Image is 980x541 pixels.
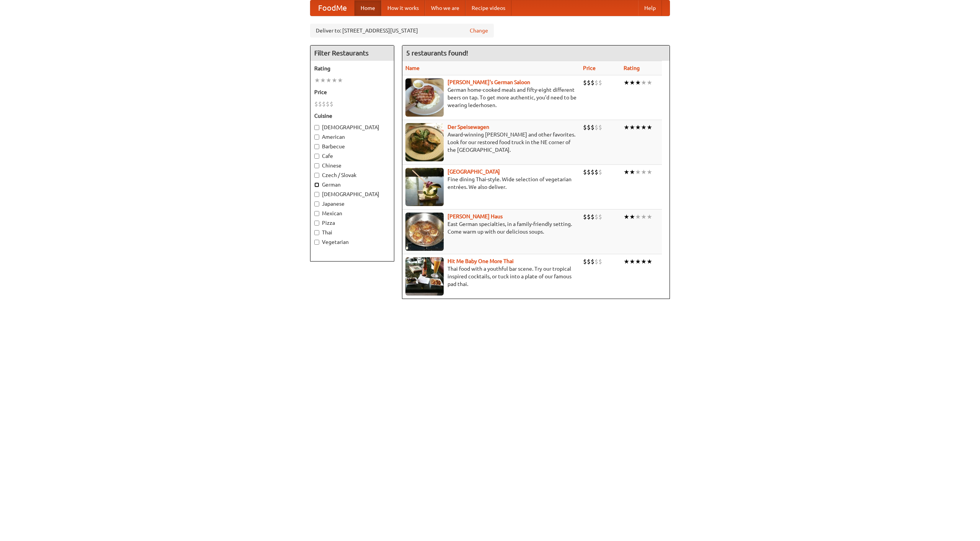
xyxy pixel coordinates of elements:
a: Price [583,65,596,71]
li: ★ [635,168,641,176]
li: ★ [624,213,629,221]
img: kohlhaus.jpg [405,213,444,251]
label: American [314,133,390,141]
label: Vegetarian [314,238,390,246]
input: [DEMOGRAPHIC_DATA] [314,125,319,130]
li: ★ [624,257,629,266]
li: ★ [647,168,652,176]
label: Czech / Slovak [314,171,390,179]
li: ★ [624,123,629,132]
h4: Filter Restaurants [310,45,394,61]
li: $ [314,100,318,108]
input: Cafe [314,154,319,159]
input: Japanese [314,201,319,206]
li: ★ [635,78,641,87]
a: [PERSON_NAME]'s German Saloon [448,79,530,85]
li: ★ [629,123,635,132]
li: $ [583,123,587,132]
input: American [314,135,319,140]
input: Czech / Slovak [314,173,319,178]
h5: Cuisine [314,112,390,120]
a: Who we are [425,0,465,16]
a: [PERSON_NAME] Haus [448,213,503,219]
a: Hit Me Baby One More Thai [448,258,514,264]
img: esthers.jpg [405,78,444,117]
li: ★ [320,76,326,84]
li: ★ [629,78,635,87]
label: [DEMOGRAPHIC_DATA] [314,190,390,198]
b: [GEOGRAPHIC_DATA] [448,169,500,175]
li: $ [318,100,322,108]
input: Thai [314,230,319,235]
p: Thai food with a youthful bar scene. Try our tropical inspired cocktails, or tuck into a plate of... [405,265,577,288]
img: babythai.jpg [405,257,444,296]
li: $ [595,168,598,176]
label: German [314,181,390,188]
li: ★ [332,76,337,84]
a: FoodMe [310,0,354,16]
li: $ [598,78,602,87]
li: $ [591,257,595,266]
li: ★ [647,213,652,221]
p: Fine dining Thai-style. Wide selection of vegetarian entrées. We also deliver. [405,175,577,191]
li: $ [595,213,598,221]
label: Cafe [314,152,390,160]
li: $ [587,213,591,221]
li: $ [598,168,602,176]
label: [DEMOGRAPHIC_DATA] [314,123,390,131]
li: ★ [326,76,332,84]
div: Deliver to: [STREET_ADDRESS][US_STATE] [310,24,494,37]
li: ★ [629,257,635,266]
li: ★ [647,78,652,87]
li: $ [326,100,330,108]
input: Pizza [314,221,319,226]
li: $ [587,123,591,132]
li: $ [322,100,326,108]
li: $ [591,123,595,132]
label: Thai [314,229,390,236]
p: East German specialties, in a family-friendly setting. Come warm up with our delicious soups. [405,220,577,236]
li: $ [591,78,595,87]
a: Home [354,0,381,16]
li: $ [583,168,587,176]
li: ★ [314,76,320,84]
li: ★ [635,123,641,132]
a: How it works [381,0,425,16]
a: Help [638,0,662,16]
a: Change [470,27,488,34]
input: Vegetarian [314,240,319,245]
li: $ [598,257,602,266]
a: Name [405,65,420,71]
input: Chinese [314,163,319,168]
li: ★ [641,213,647,221]
li: ★ [629,213,635,221]
label: Pizza [314,219,390,227]
img: satay.jpg [405,168,444,206]
li: $ [595,78,598,87]
li: $ [591,168,595,176]
li: $ [583,257,587,266]
li: $ [587,78,591,87]
li: $ [583,78,587,87]
li: ★ [635,213,641,221]
p: German home-cooked meals and fifty-eight different beers on tap. To get more authentic, you'd nee... [405,86,577,109]
a: Rating [624,65,640,71]
li: ★ [641,123,647,132]
li: $ [583,213,587,221]
h5: Price [314,88,390,96]
li: $ [598,213,602,221]
label: Mexican [314,210,390,217]
a: Der Speisewagen [448,124,489,130]
img: speisewagen.jpg [405,123,444,161]
li: ★ [647,257,652,266]
li: ★ [635,257,641,266]
li: ★ [641,78,647,87]
input: [DEMOGRAPHIC_DATA] [314,192,319,197]
li: ★ [647,123,652,132]
li: ★ [337,76,343,84]
input: Barbecue [314,144,319,149]
h5: Rating [314,65,390,72]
